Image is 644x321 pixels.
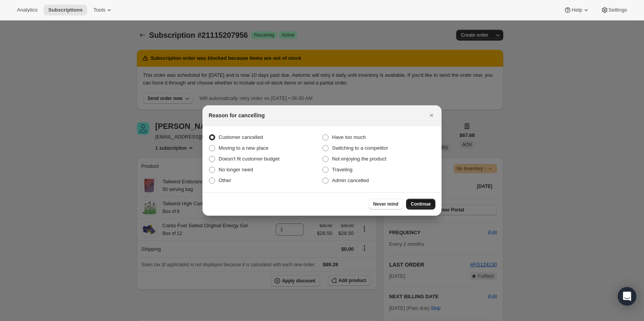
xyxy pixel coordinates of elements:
[219,134,263,140] span: Customer cancelled
[406,199,435,209] button: Continue
[209,112,265,119] h2: Reason for cancelling
[332,156,386,162] span: Not enjoying the product
[411,201,431,207] span: Continue
[332,167,352,172] span: Traveling
[559,5,594,15] button: Help
[332,134,366,140] span: Have too much
[219,167,253,172] span: No longer need
[17,7,37,13] span: Analytics
[373,201,398,207] span: Never mind
[369,199,403,209] button: Never mind
[609,7,627,13] span: Settings
[572,7,582,13] span: Help
[219,156,280,162] span: Doesn't fit customer budget
[426,110,437,121] button: Close
[332,177,369,183] span: Admin cancelled
[48,7,83,13] span: Subscriptions
[219,177,231,183] span: Other
[219,145,268,151] span: Moving to a new place
[332,145,388,151] span: Switching to a competitor
[596,5,632,15] button: Settings
[89,5,118,15] button: Tools
[44,5,87,15] button: Subscriptions
[93,7,105,13] span: Tools
[618,287,636,306] div: Open Intercom Messenger
[12,5,42,15] button: Analytics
